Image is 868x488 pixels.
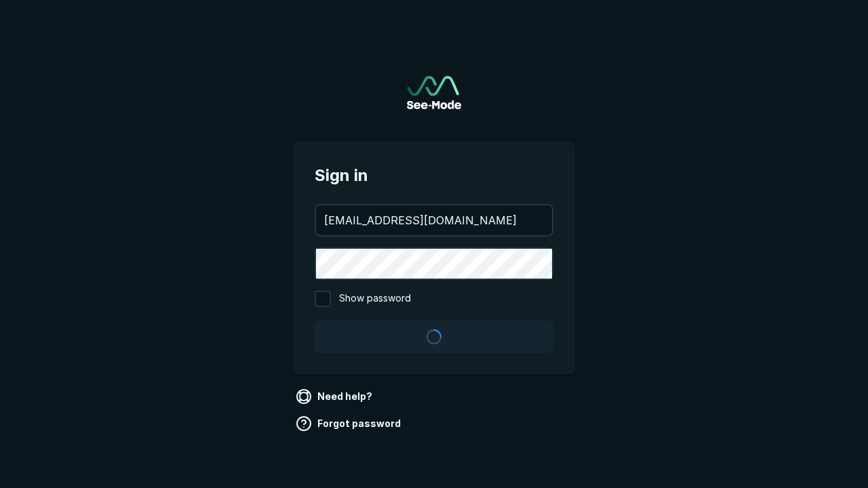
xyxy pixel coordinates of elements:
a: Need help? [293,386,378,407]
img: See-Mode Logo [407,76,461,109]
a: Forgot password [293,413,406,434]
span: Sign in [315,163,553,188]
a: Go to sign in [407,76,461,109]
span: Show password [339,291,411,307]
input: your@email.com [316,205,552,235]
